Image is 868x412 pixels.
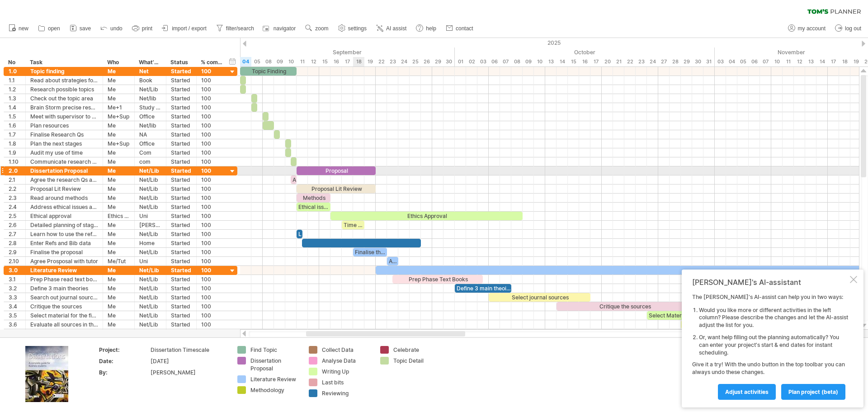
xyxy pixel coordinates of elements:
div: Me [108,85,130,94]
div: Monday, 17 November 2025 [828,57,839,66]
div: Me [108,185,130,193]
div: 2.3 [9,194,21,202]
a: save [67,23,94,34]
div: Read about strategies for finding a topic [30,76,98,85]
div: Me [108,76,130,85]
div: Monday, 8 September 2025 [263,57,274,66]
span: navigator [274,25,296,32]
div: Agree Prosposal with tutor [30,257,98,265]
div: Read around methods [30,194,98,202]
div: Methods [297,194,330,202]
div: 2.0 [9,166,21,175]
div: Thursday, 16 October 2025 [579,57,590,66]
div: Wednesday, 12 November 2025 [794,57,805,66]
div: Me [108,248,130,256]
div: Net/lib [139,94,161,103]
div: 100 [201,221,223,229]
div: Monday, 13 October 2025 [545,57,557,66]
div: Tuesday, 16 September 2025 [330,57,342,66]
a: new [6,23,31,34]
div: Net/Lib [139,194,161,202]
div: Started [171,311,192,320]
div: 100 [201,257,223,265]
div: Select Material for final version [647,311,692,320]
div: 3.7 [9,329,21,338]
div: Search out journal sources [30,293,98,302]
span: AI assist [386,25,406,32]
div: Started [171,166,192,175]
div: Net/Lib [139,293,161,302]
div: 1.8 [9,139,21,148]
div: Me [108,194,130,202]
div: Wednesday, 15 October 2025 [568,57,579,66]
div: 2.7 [9,230,21,238]
span: help [426,25,436,32]
div: 100 [201,329,223,338]
span: print [142,25,152,32]
div: Finalise Research Qs [30,130,98,139]
div: What's needed [139,58,161,67]
a: zoom [303,23,331,34]
li: Would you like more or different activities in the left column? Please describe the changes and l... [699,307,848,329]
a: Adjust activities [718,384,776,400]
a: help [414,23,439,34]
div: Me [108,203,130,211]
div: Uni [139,212,161,220]
div: Brain Storm precise research Qs [30,103,98,112]
div: Wednesday, 5 November 2025 [737,57,749,66]
div: Monday, 29 September 2025 [432,57,443,66]
div: 100 [201,185,223,193]
div: Friday, 5 September 2025 [251,57,263,66]
div: [PERSON_NAME]'s AI-assistant [692,278,848,287]
div: Finalise the Proposal [353,248,387,256]
div: Started [171,284,192,293]
div: Select journal sources [489,293,590,302]
span: log out [845,25,861,32]
div: Status [170,58,191,67]
div: Net/Lib [139,85,161,94]
a: settings [336,23,369,34]
div: Started [171,266,192,275]
a: navigator [261,23,298,34]
div: 100 [201,248,223,256]
div: Office [139,139,161,148]
a: print [130,23,155,34]
div: Started [171,112,192,121]
div: Wednesday, 1 October 2025 [455,57,466,66]
div: Wednesday, 22 October 2025 [624,57,636,66]
div: Learn how to use the referencing in Word [30,230,98,238]
div: 100 [201,130,223,139]
div: Learn to ref in Word [297,230,302,238]
div: 3.3 [9,293,21,302]
div: Friday, 12 September 2025 [308,57,319,66]
div: Dissertation Proposal [30,166,98,175]
div: Monday, 22 September 2025 [376,57,387,66]
div: Tuesday, 7 October 2025 [500,57,511,66]
div: Started [171,67,192,76]
div: 3.2 [9,284,21,293]
div: September 2025 [206,47,455,57]
div: Net/Lib [139,166,161,175]
div: 1.1 [9,76,21,85]
div: Friday, 24 October 2025 [647,57,658,66]
div: Critique the sources [30,302,98,311]
div: 100 [201,320,223,329]
div: Tuesday, 21 October 2025 [613,57,624,66]
div: Friday, 26 September 2025 [421,57,432,66]
div: Net/Lib [139,185,161,193]
div: Friday, 3 October 2025 [477,57,489,66]
div: Select material for the final Lit Review [30,311,98,320]
div: 100 [201,67,223,76]
div: Enter Refs and Bib data [30,239,98,247]
span: new [19,25,28,32]
div: Define 3 main theoires [455,284,511,293]
div: Check out the topic area [30,94,98,103]
div: Topic Finding [240,67,297,76]
span: Adjust activities [725,388,769,395]
div: Friday, 17 October 2025 [590,57,602,66]
div: Net/Lib [139,311,161,320]
div: Define 3 main theories [30,284,98,293]
span: import / export [172,25,207,32]
div: Ethical approval [30,212,98,220]
div: Me+Sup [108,112,130,121]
